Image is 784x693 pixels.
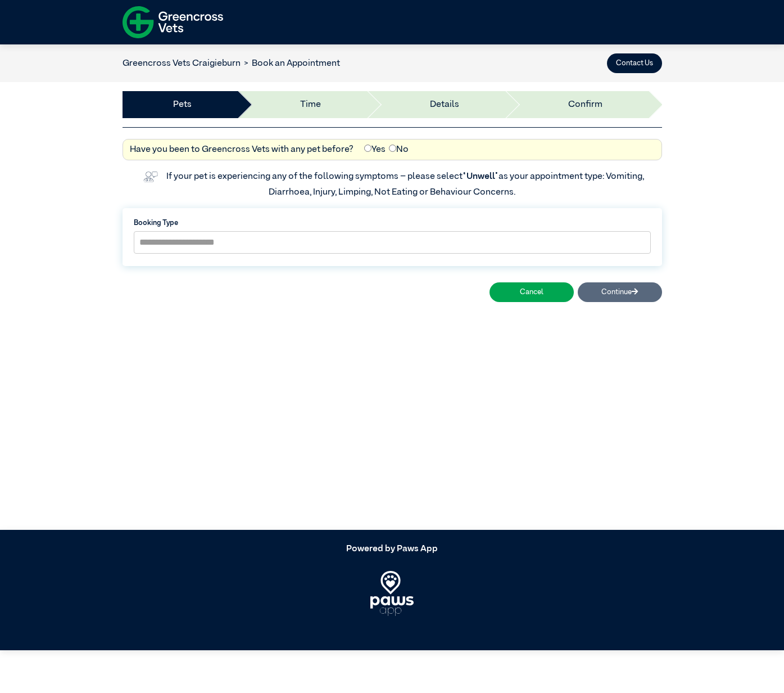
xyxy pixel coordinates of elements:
[166,172,646,197] label: If your pet is experiencing any of the following symptoms – please select as your appointment typ...
[364,145,371,152] input: Yes
[364,143,386,156] label: Yes
[389,143,409,156] label: No
[134,218,651,228] label: Booking Type
[123,544,662,555] h5: Powered by Paws App
[389,145,396,152] input: No
[463,172,499,181] span: “Unwell”
[607,53,662,73] button: Contact Us
[490,282,574,302] button: Cancel
[140,168,161,186] img: vet
[130,143,354,156] label: Have you been to Greencross Vets with any pet before?
[173,98,192,111] a: Pets
[123,57,341,70] nav: breadcrumb
[123,59,241,68] a: Greencross Vets Craigieburn
[370,571,414,616] img: PawsApp
[241,57,341,70] li: Book an Appointment
[123,3,223,42] img: f-logo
